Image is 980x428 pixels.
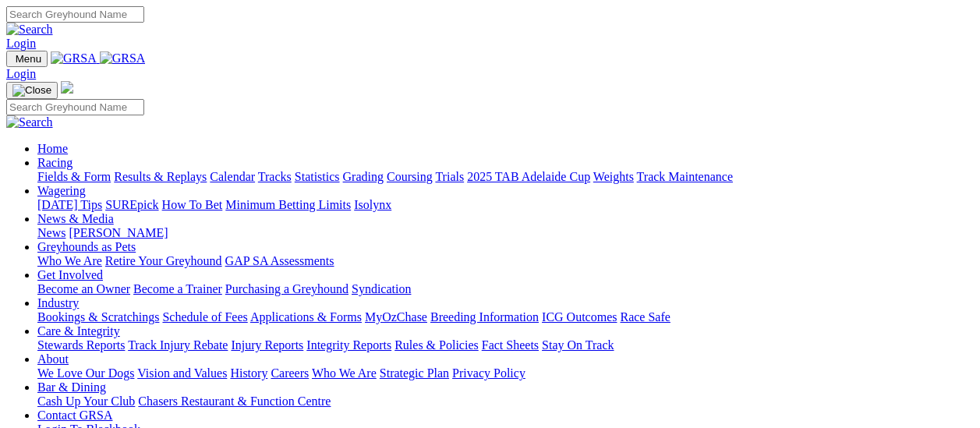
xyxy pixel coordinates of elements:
[542,338,614,352] a: Stay On Track
[387,170,433,183] a: Coursing
[452,366,525,380] a: Privacy Policy
[37,254,974,268] div: Greyhounds as Pets
[6,82,58,99] button: Toggle navigation
[6,99,144,115] input: Search
[37,310,974,324] div: Industry
[295,170,340,183] a: Statistics
[37,226,974,240] div: News & Media
[225,282,348,295] a: Purchasing a Greyhound
[365,310,427,324] a: MyOzChase
[435,170,464,183] a: Trials
[37,212,114,225] a: News & Media
[69,226,168,239] a: [PERSON_NAME]
[6,23,53,37] img: Search
[61,81,73,94] img: logo-grsa-white.png
[6,67,36,80] a: Login
[37,324,120,338] a: Care & Integrity
[162,198,223,211] a: How To Bet
[306,338,391,352] a: Integrity Reports
[37,226,65,239] a: News
[37,394,135,408] a: Cash Up Your Club
[105,198,158,211] a: SUREpick
[6,6,144,23] input: Search
[225,198,351,211] a: Minimum Betting Limits
[37,380,106,394] a: Bar & Dining
[37,184,86,197] a: Wagering
[37,170,111,183] a: Fields & Form
[37,198,102,211] a: [DATE] Tips
[105,254,222,267] a: Retire Your Greyhound
[430,310,539,324] a: Breeding Information
[37,296,79,310] a: Industry
[114,170,207,183] a: Results & Replays
[225,254,334,267] a: GAP SA Assessments
[37,198,974,212] div: Wagering
[37,268,103,281] a: Get Involved
[37,142,68,155] a: Home
[258,170,292,183] a: Tracks
[620,310,670,324] a: Race Safe
[37,366,974,380] div: About
[231,338,303,352] a: Injury Reports
[343,170,384,183] a: Grading
[137,366,227,380] a: Vision and Values
[37,394,974,409] div: Bar & Dining
[37,409,112,422] a: Contact GRSA
[37,310,159,324] a: Bookings & Scratchings
[542,310,617,324] a: ICG Outcomes
[352,282,411,295] a: Syndication
[6,115,53,129] img: Search
[133,282,222,295] a: Become a Trainer
[271,366,309,380] a: Careers
[37,338,974,352] div: Care & Integrity
[37,352,69,366] a: About
[100,51,146,65] img: GRSA
[128,338,228,352] a: Track Injury Rebate
[162,310,247,324] a: Schedule of Fees
[312,366,377,380] a: Who We Are
[394,338,479,352] a: Rules & Policies
[37,282,974,296] div: Get Involved
[6,51,48,67] button: Toggle navigation
[37,170,974,184] div: Racing
[37,240,136,253] a: Greyhounds as Pets
[210,170,255,183] a: Calendar
[12,84,51,97] img: Close
[37,282,130,295] a: Become an Owner
[482,338,539,352] a: Fact Sheets
[230,366,267,380] a: History
[16,53,41,65] span: Menu
[380,366,449,380] a: Strategic Plan
[354,198,391,211] a: Isolynx
[37,156,73,169] a: Racing
[637,170,733,183] a: Track Maintenance
[467,170,590,183] a: 2025 TAB Adelaide Cup
[37,254,102,267] a: Who We Are
[250,310,362,324] a: Applications & Forms
[37,366,134,380] a: We Love Our Dogs
[138,394,331,408] a: Chasers Restaurant & Function Centre
[51,51,97,65] img: GRSA
[6,37,36,50] a: Login
[593,170,634,183] a: Weights
[37,338,125,352] a: Stewards Reports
